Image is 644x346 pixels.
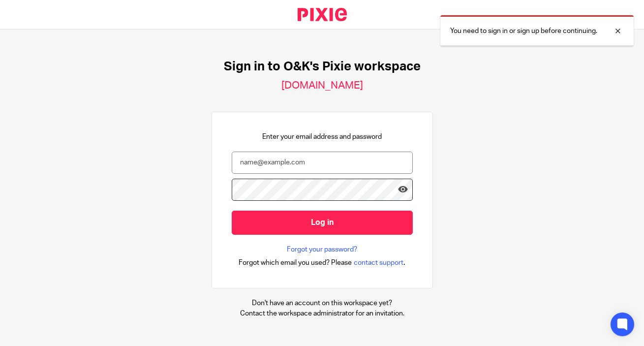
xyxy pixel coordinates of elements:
[232,211,413,235] input: Log in
[354,258,403,268] span: contact support
[450,26,597,36] p: You need to sign in or sign up before continuing.
[281,79,363,92] h2: [DOMAIN_NAME]
[239,257,405,268] div: .
[239,258,352,268] span: Forgot which email you used? Please
[232,152,413,174] input: name@example.com
[240,298,404,308] p: Don't have an account on this workspace yet?
[224,59,421,74] h1: Sign in to O&K's Pixie workspace
[262,132,382,142] p: Enter your email address and password
[240,309,404,318] p: Contact the workspace administrator for an invitation.
[287,245,357,254] a: Forgot your password?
